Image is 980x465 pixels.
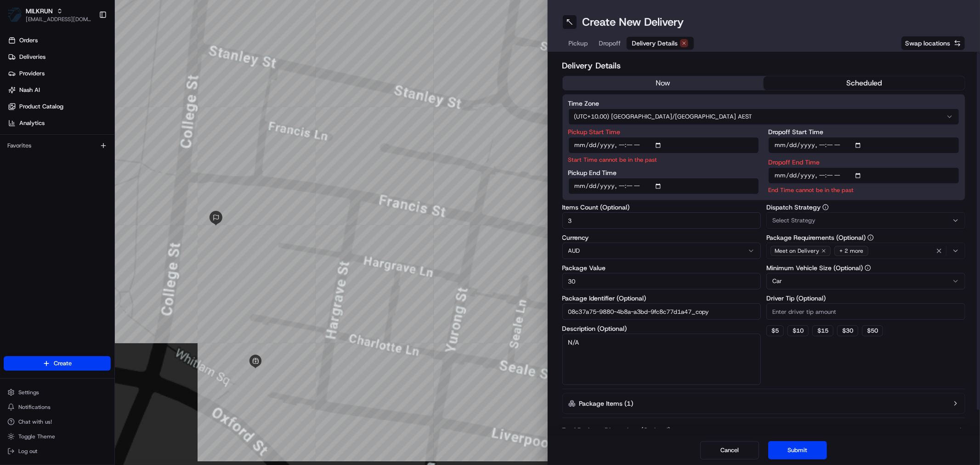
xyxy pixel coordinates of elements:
label: Package Requirements (Optional) [766,234,965,241]
label: Dispatch Strategy [766,204,965,210]
label: Pickup Start Time [568,129,759,135]
span: Select Strategy [772,216,816,225]
span: Swap locations [905,39,950,48]
button: [EMAIL_ADDRESS][DOMAIN_NAME] [26,16,91,23]
button: Toggle Theme [4,430,111,443]
button: Submit [768,441,827,459]
span: Deliveries [19,53,45,61]
div: Favorites [4,138,111,153]
button: Dispatch Strategy [822,204,829,210]
div: + 2 more [834,246,868,256]
button: Notifications [4,401,111,414]
input: Enter package value [562,273,761,289]
a: Providers [4,66,114,81]
a: Product Catalog [4,99,114,114]
input: Enter package identifier [562,303,761,320]
button: Total Package Dimensions (Optional) [562,425,966,435]
span: Nash AI [19,86,40,94]
button: $10 [787,325,809,336]
label: Time Zone [568,100,960,107]
span: Analytics [19,119,45,127]
button: $15 [812,325,833,336]
p: End Time cannot be in the past [768,186,959,194]
button: Chat with us! [4,415,111,428]
span: Settings [18,389,39,396]
button: Create [4,356,111,371]
a: Orders [4,33,114,48]
input: Enter driver tip amount [766,303,965,320]
span: Meet on Delivery [775,247,819,255]
label: Dropoff Start Time [768,129,959,135]
span: Chat with us! [18,418,52,425]
span: Notifications [18,403,51,411]
button: Package Requirements (Optional) [867,234,874,241]
label: Package Identifier (Optional) [562,295,761,301]
a: Analytics [4,116,114,130]
button: now [563,76,764,90]
label: Dropoff End Time [768,159,959,165]
textarea: N/A [562,334,761,385]
label: Total Package Dimensions (Optional) [562,425,671,435]
button: $5 [766,325,784,336]
button: Package Items (1) [562,393,966,414]
button: Cancel [700,441,759,459]
img: MILKRUN [7,7,22,22]
span: Providers [19,69,45,78]
h2: Delivery Details [562,59,966,72]
button: $30 [837,325,858,336]
label: Description (Optional) [562,325,761,332]
span: Product Catalog [19,102,63,111]
button: $50 [862,325,883,336]
span: Dropoff [599,39,621,48]
label: Driver Tip (Optional) [766,295,965,301]
h1: Create New Delivery [583,15,684,29]
span: Log out [18,448,37,455]
label: Package Value [562,265,761,271]
span: Create [54,359,72,368]
button: MILKRUNMILKRUN[EMAIL_ADDRESS][DOMAIN_NAME] [4,4,95,26]
button: Log out [4,445,111,458]
span: Delivery Details [632,39,678,48]
label: Package Items ( 1 ) [579,399,634,408]
span: Pickup [569,39,588,48]
button: Meet on Delivery+ 2 more [766,243,965,259]
a: Deliveries [4,50,114,64]
button: Settings [4,386,111,399]
p: Start Time cannot be in the past [568,155,759,164]
label: Items Count (Optional) [562,204,761,210]
button: MILKRUN [26,6,53,16]
label: Pickup End Time [568,170,759,176]
button: Swap locations [901,36,965,51]
input: Enter number of items [562,212,761,229]
button: scheduled [764,76,965,90]
button: Minimum Vehicle Size (Optional) [865,265,871,271]
span: Toggle Theme [18,433,55,440]
a: Nash AI [4,83,114,97]
label: Minimum Vehicle Size (Optional) [766,265,965,271]
span: Orders [19,36,38,45]
button: Select Strategy [766,212,965,229]
label: Currency [562,234,761,241]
